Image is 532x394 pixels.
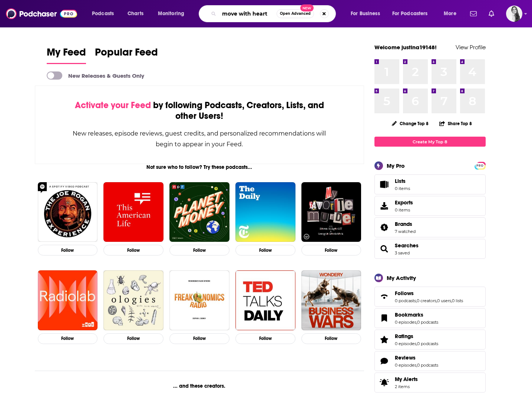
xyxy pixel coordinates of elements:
[6,7,77,21] a: Podchaser - Follow, Share and Rate Podcasts
[92,9,114,19] span: Podcasts
[456,44,486,51] a: View Profile
[395,221,412,227] span: Brands
[235,245,295,256] button: Follow
[395,290,414,297] span: Follows
[277,9,314,18] button: Open AdvancedNew
[395,298,416,303] a: 0 podcasts
[506,6,522,22] span: Logged in as justina19148
[395,221,416,227] a: Brands
[417,363,438,368] a: 0 podcasts
[506,6,522,22] button: Show profile menu
[395,333,438,340] a: Ratings
[153,8,194,20] button: open menu
[95,46,158,63] span: Popular Feed
[219,8,277,20] input: Search podcasts, credits, & more...
[387,8,439,20] button: open menu
[395,363,416,368] a: 0 episodes
[280,12,311,16] span: Open Advanced
[374,330,486,350] span: Ratings
[395,250,410,256] a: 3 saved
[395,311,438,318] a: Bookmarks
[301,182,361,242] img: My Favorite Murder with Karen Kilgariff and Georgia Hardstark
[377,334,392,345] a: Ratings
[235,270,295,330] img: TED Talks Daily
[374,174,486,194] a: Lists
[377,222,392,233] a: Brands
[436,298,437,303] span: ,
[38,182,98,242] img: The Joe Rogan Experience
[395,290,463,297] a: Follows
[235,182,295,242] img: The Daily
[374,239,486,259] span: Searches
[38,333,98,344] button: Follow
[72,100,327,121] div: by following Podcasts, Creators, Lists, and other Users!
[437,298,451,303] a: 0 users
[392,9,428,19] span: For Podcasters
[416,363,417,368] span: ,
[377,244,392,254] a: Searches
[395,376,418,383] span: My Alerts
[416,298,417,303] span: ,
[416,320,417,325] span: ,
[169,245,229,256] button: Follow
[387,119,433,128] button: Change Top 8
[47,46,86,64] a: My Feed
[95,46,158,64] a: Popular Feed
[417,341,438,346] a: 0 podcasts
[417,320,438,325] a: 0 podcasts
[452,298,463,303] a: 0 lists
[374,217,486,237] span: Brands
[87,8,123,20] button: open menu
[476,163,485,168] span: PRO
[467,7,480,20] a: Show notifications dropdown
[395,242,419,249] span: Searches
[387,162,405,169] div: My Pro
[47,71,144,80] a: New Releases & Guests Only
[123,8,148,20] a: Charts
[374,308,486,328] span: Bookmarks
[351,9,380,19] span: For Business
[374,196,486,216] a: Exports
[128,9,143,19] span: Charts
[395,354,438,361] a: Reviews
[103,270,163,330] a: Ologies with Alie Ward
[395,199,413,206] span: Exports
[301,270,361,330] img: Business Wars
[38,270,98,330] img: Radiolab
[35,164,364,170] div: Not sure who to follow? Try these podcasts...
[374,351,486,371] span: Reviews
[103,245,163,256] button: Follow
[417,298,436,303] a: 0 creators
[169,270,229,330] img: Freakonomics Radio
[374,44,437,51] a: Welcome justina19148!
[395,341,416,346] a: 0 episodes
[301,245,361,256] button: Follow
[169,182,229,242] a: Planet Money
[439,8,466,20] button: open menu
[72,128,327,150] div: New releases, episode reviews, guest credits, and personalized recommendations will begin to appe...
[38,245,98,256] button: Follow
[47,46,86,63] span: My Feed
[395,311,423,318] span: Bookmarks
[300,4,314,11] span: New
[35,383,364,389] div: ... and these creators.
[158,9,184,19] span: Monitoring
[395,229,416,234] a: 7 watched
[377,377,392,388] span: My Alerts
[377,356,392,366] a: Reviews
[395,320,416,325] a: 0 episodes
[387,274,416,281] div: My Activity
[395,384,418,389] span: 2 items
[75,100,151,111] span: Activate your Feed
[377,291,392,302] a: Follows
[486,7,497,20] a: Show notifications dropdown
[346,8,389,20] button: open menu
[377,179,392,190] span: Lists
[377,313,392,323] a: Bookmarks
